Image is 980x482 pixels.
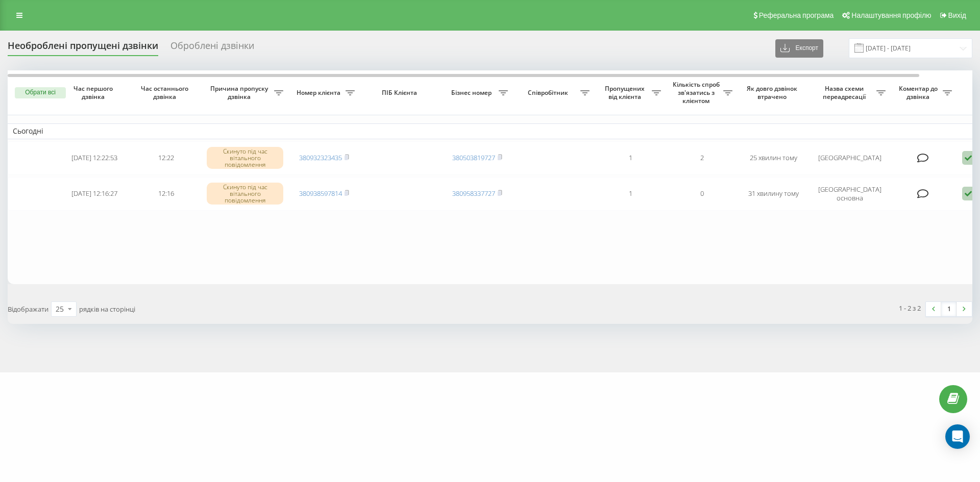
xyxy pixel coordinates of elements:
[67,85,122,100] span: Час першого дзвінка
[447,89,499,97] span: Бізнес номер
[207,85,274,100] span: Причина пропуску дзвінка
[814,85,876,100] span: Назва схеми переадресації
[738,141,809,175] td: 25 хвилин тому
[809,177,891,211] td: [GEOGRAPHIC_DATA] основна
[738,177,809,211] td: 31 хвилину тому
[299,153,342,162] a: 380932323435
[138,85,193,100] span: Час останнього дзвінка
[452,189,495,198] a: 380958337727
[293,89,346,97] span: Номер клієнта
[452,153,495,162] a: 380503819727
[207,147,283,169] div: Скинуто під час вітального повідомлення
[671,81,723,105] span: Кількість спроб зв'язатись з клієнтом
[369,89,433,97] span: ПІБ Клієнта
[8,305,48,314] span: Відображати
[299,189,342,198] a: 380938597814
[170,40,254,56] div: Оброблені дзвінки
[666,177,738,211] td: 0
[56,304,64,314] div: 25
[130,177,202,211] td: 12:16
[941,302,957,316] a: 1
[945,424,970,449] div: Open Intercom Messenger
[851,11,931,19] span: Налаштування профілю
[775,39,823,58] button: Експорт
[600,85,652,100] span: Пропущених від клієнта
[518,89,580,97] span: Співробітник
[595,177,666,211] td: 1
[595,141,666,175] td: 1
[8,40,158,56] div: Необроблені пропущені дзвінки
[59,141,130,175] td: [DATE] 12:22:53
[809,141,891,175] td: [GEOGRAPHIC_DATA]
[207,183,283,205] div: Скинуто під час вітального повідомлення
[130,141,202,175] td: 12:22
[15,87,66,98] button: Обрати всі
[59,177,130,211] td: [DATE] 12:16:27
[896,85,943,100] span: Коментар до дзвінка
[666,141,738,175] td: 2
[948,11,966,19] span: Вихід
[899,303,921,313] div: 1 - 2 з 2
[79,305,135,314] span: рядків на сторінці
[759,11,834,19] span: Реферальна програма
[746,85,801,100] span: Як довго дзвінок втрачено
